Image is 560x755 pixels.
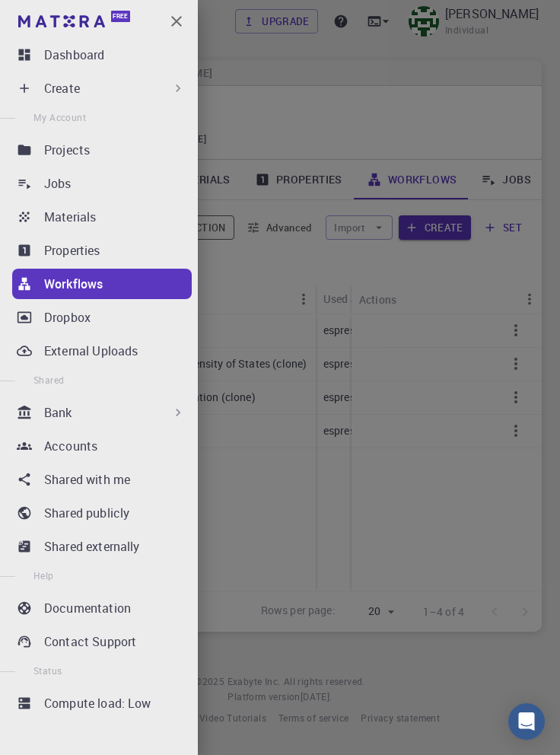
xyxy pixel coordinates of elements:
[33,374,64,386] span: Shared
[12,593,192,623] a: Documentation
[12,431,192,461] a: Accounts
[44,141,90,159] p: Projects
[12,498,192,528] a: Shared publicly
[44,403,72,422] p: Bank
[12,269,192,299] a: Workflows
[12,626,192,657] a: Contact Support
[44,46,104,64] p: Dashboard
[44,599,131,617] p: Documentation
[44,174,72,193] p: Jobs
[12,235,192,266] a: Properties
[12,135,192,165] a: Projects
[15,9,136,33] a: Free
[12,531,192,562] a: Shared externally
[44,208,96,226] p: Materials
[44,694,151,712] p: Compute load: Low
[33,664,62,677] span: Status
[44,504,129,522] p: Shared publicly
[113,12,128,21] span: Free
[44,79,80,97] p: Create
[44,632,136,651] p: Contact Support
[12,302,192,333] a: Dropbox
[44,470,130,489] p: Shared with me
[44,437,97,455] p: Accounts
[44,308,91,327] p: Dropbox
[12,202,192,232] a: Materials
[44,241,100,260] p: Properties
[12,73,192,104] div: Create
[12,336,192,366] a: External Uploads
[12,168,192,199] a: Jobs
[508,703,545,740] div: Open Intercom Messenger
[12,688,192,718] a: Compute load: Low
[12,40,192,70] a: Dashboard
[44,537,140,556] p: Shared externally
[18,15,105,27] img: logo
[12,397,192,428] div: Bank
[12,464,192,495] a: Shared with me
[33,569,54,581] span: Help
[32,11,79,24] span: Destek
[33,111,86,123] span: My Account
[44,275,103,293] p: Workflows
[44,342,138,360] p: External Uploads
